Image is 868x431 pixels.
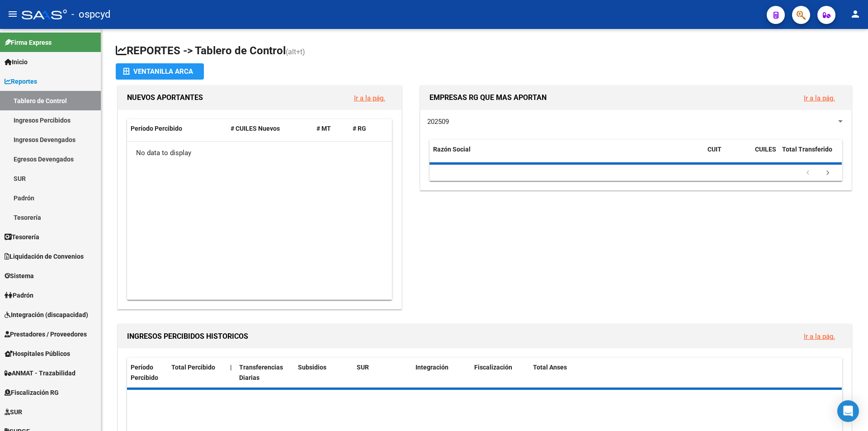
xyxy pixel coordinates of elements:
span: Total Anses [533,364,567,371]
datatable-header-cell: Razón Social [429,140,704,170]
datatable-header-cell: Total Anses [529,358,835,388]
datatable-header-cell: CUIT [704,140,751,170]
span: Total Transferido [782,146,832,153]
datatable-header-cell: Subsidios [294,358,353,388]
datatable-header-cell: Transferencias Diarias [236,358,294,388]
span: SUR [5,407,22,417]
span: Integración (discapacidad) [5,310,88,320]
span: Inicio [5,57,28,67]
span: Padrón [5,290,33,300]
span: - ospcyd [71,5,110,24]
a: Ir a la pág. [354,94,385,102]
button: Ventanilla ARCA [116,63,204,80]
h1: REPORTES -> Tablero de Control [116,43,854,59]
a: Ir a la pág. [804,94,835,102]
span: Sistema [5,271,34,281]
datatable-header-cell: Integración [412,358,471,388]
span: Período Percibido [131,125,182,132]
datatable-header-cell: Período Percibido [127,119,227,138]
span: NUEVOS APORTANTES [127,93,203,102]
span: Reportes [5,76,37,86]
span: Razón Social [433,146,471,153]
button: Ir a la pág. [797,328,842,345]
datatable-header-cell: # CUILES Nuevos [227,119,313,138]
span: # RG [353,125,366,132]
span: Subsidios [298,364,326,371]
a: go to next page [819,168,836,178]
span: Período Percibido [131,364,158,381]
datatable-header-cell: CUILES [751,140,778,170]
span: Firma Express [5,38,52,47]
button: Ir a la pág. [797,90,842,106]
datatable-header-cell: # MT [313,119,349,138]
datatable-header-cell: Total Percibido [168,358,226,388]
span: Fiscalización RG [5,388,59,398]
div: Open Intercom Messenger [837,400,859,422]
button: Ir a la pág. [347,90,392,106]
datatable-header-cell: | [226,358,236,388]
span: # MT [316,125,331,132]
span: EMPRESAS RG QUE MAS APORTAN [429,93,547,102]
span: CUIT [708,146,722,153]
a: Ir a la pág. [804,332,835,341]
datatable-header-cell: Fiscalización [471,358,529,388]
mat-icon: person [850,9,861,19]
span: SUR [357,364,369,371]
span: Prestadores / Proveedores [5,329,87,339]
span: INGRESOS PERCIBIDOS HISTORICOS [127,332,248,341]
span: Fiscalización [474,364,512,371]
div: No data to display [127,142,392,164]
datatable-header-cell: SUR [353,358,412,388]
span: | [230,364,232,371]
div: Ventanilla ARCA [123,63,197,80]
span: (alt+t) [286,47,305,56]
span: Transferencias Diarias [239,364,283,381]
span: Integración [415,364,448,371]
span: Liquidación de Convenios [5,251,84,261]
span: # CUILES Nuevos [231,125,280,132]
mat-icon: menu [7,9,18,19]
datatable-header-cell: Total Transferido [778,140,842,170]
span: CUILES [755,146,776,153]
a: go to previous page [799,168,816,178]
span: 202509 [427,118,449,126]
span: Total Percibido [171,364,215,371]
datatable-header-cell: # RG [349,119,385,138]
span: Hospitales Públicos [5,349,70,359]
span: Tesorería [5,232,39,242]
datatable-header-cell: Período Percibido [127,358,168,388]
span: ANMAT - Trazabilidad [5,368,75,378]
